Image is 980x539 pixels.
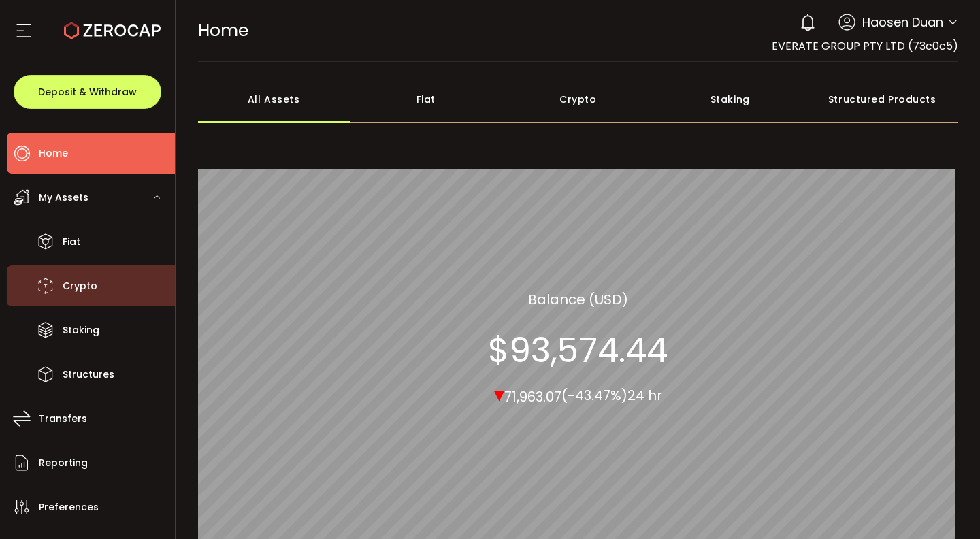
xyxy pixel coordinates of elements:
button: Deposit & Withdraw [14,75,161,109]
span: Home [198,18,248,42]
div: Structured Products [806,76,959,123]
section: $93,574.44 [488,329,668,370]
span: 24 hr [627,386,662,405]
span: Deposit & Withdraw [38,87,137,97]
div: Staking [654,76,806,123]
span: Structures [63,365,114,385]
span: Transfers [39,409,87,429]
span: Preferences [39,497,99,517]
iframe: Chat Widget [818,392,980,539]
div: Crypto [502,76,655,123]
span: ▾ [494,379,504,408]
span: EVERATE GROUP PTY LTD (73c0c5) [772,38,958,54]
span: Haosen Duan [862,13,943,31]
div: All Assets [198,76,350,123]
span: Crypto [63,276,97,296]
span: My Assets [39,188,88,208]
span: Home [39,144,68,163]
span: (-43.47%) [561,386,627,405]
span: Reporting [39,453,88,473]
span: Staking [63,321,99,340]
div: Fiat [350,76,502,123]
span: Fiat [63,232,80,252]
span: 71,963.07 [504,387,561,406]
section: Balance (USD) [528,289,628,309]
